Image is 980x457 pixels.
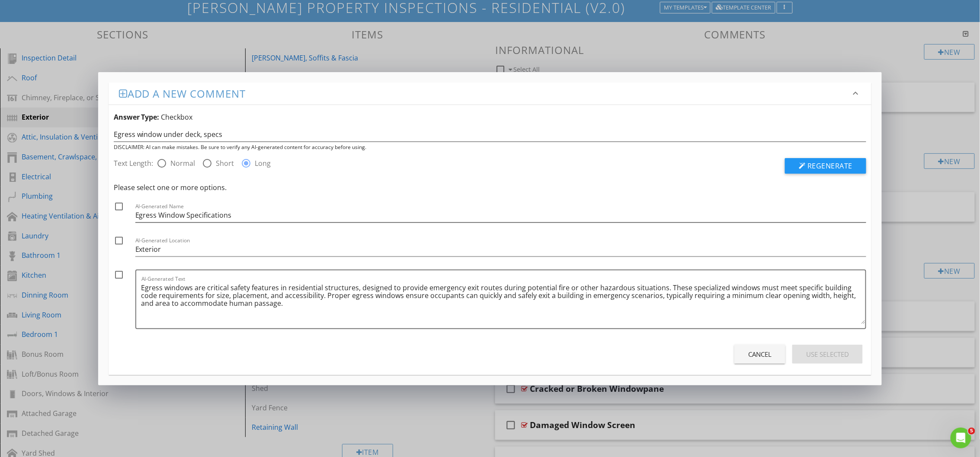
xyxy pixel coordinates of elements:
[968,428,975,435] span: 5
[114,127,867,142] input: Enter a few words (ex: leaky kitchen faucet)
[807,161,852,171] span: Regenerate
[114,143,867,151] div: DISCLAIMER: AI can make mistakes. Be sure to verify any AI-generated content for accuracy before ...
[135,208,867,222] input: AI-Generated Name
[951,428,971,448] iframe: Intercom live chat
[216,159,234,168] label: Short
[161,112,193,122] span: Checkbox
[851,88,861,98] i: keyboard_arrow_down
[114,112,160,122] strong: Answer Type:
[734,345,785,364] button: Cancel
[114,182,867,193] div: Please select one or more options.
[171,159,195,168] label: Normal
[785,158,866,174] button: Regenerate
[119,88,851,99] h3: Add a new comment
[255,159,271,168] label: Long
[748,349,772,359] div: Cancel
[114,158,157,168] label: Text Length:
[135,242,867,257] input: AI-Generated Location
